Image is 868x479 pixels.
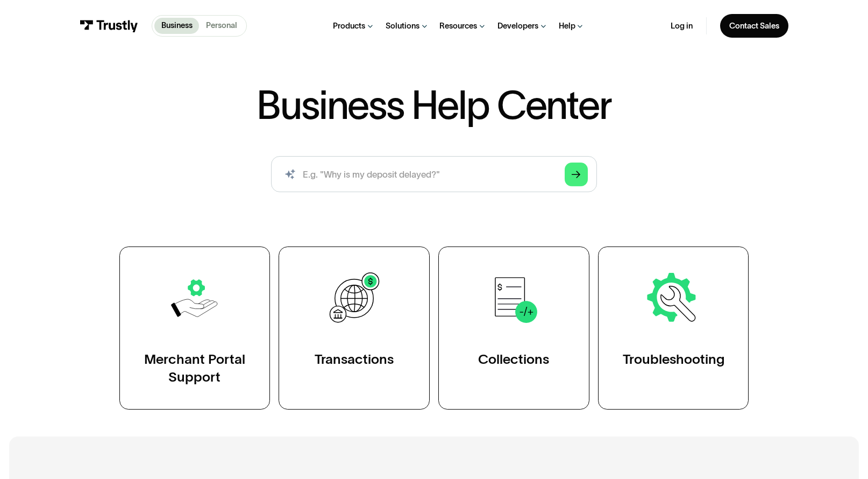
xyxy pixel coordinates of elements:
[671,21,693,31] a: Log in
[720,14,788,38] a: Contact Sales
[439,21,477,31] div: Resources
[279,246,430,410] a: Transactions
[161,20,193,32] p: Business
[206,20,237,32] p: Personal
[154,18,199,34] a: Business
[386,21,419,31] div: Solutions
[80,20,138,32] img: Trustly Logo
[199,18,244,34] a: Personal
[623,350,724,368] div: Troubleshooting
[438,246,589,410] a: Collections
[119,246,271,410] a: Merchant Portal Support
[598,246,749,410] a: Troubleshooting
[559,21,575,31] div: Help
[271,156,597,192] form: Search
[142,350,247,386] div: Merchant Portal Support
[729,21,779,31] div: Contact Sales
[333,21,365,31] div: Products
[257,86,611,125] h1: Business Help Center
[497,21,538,31] div: Developers
[271,156,597,192] input: search
[315,350,394,368] div: Transactions
[478,350,549,368] div: Collections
